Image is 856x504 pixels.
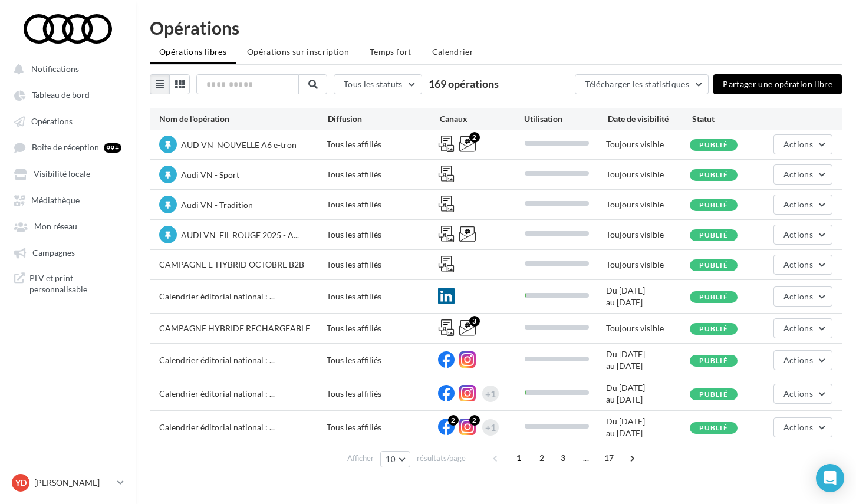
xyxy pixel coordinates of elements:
[606,199,690,210] div: Toujours visible
[181,140,297,150] span: AUD VN_NOUVELLE A6 e-tron
[699,324,728,333] span: Publié
[432,47,474,57] span: Calendrier
[7,110,129,131] a: Opérations
[699,356,728,365] span: Publié
[181,200,253,210] span: Audi VN - Tradition
[181,230,299,240] span: AUDI VN_FIL ROUGE 2025 - A...
[159,291,275,301] span: Calendrier éditorial national : ...
[773,417,832,437] button: Actions
[773,350,832,370] button: Actions
[699,140,728,149] span: Publié
[485,386,496,402] div: +1
[783,139,813,149] span: Actions
[29,272,121,295] span: PLV et print personnalisable
[31,116,73,126] span: Opérations
[600,449,619,467] span: 17
[575,74,709,94] button: Télécharger les statistiques
[32,248,75,258] span: Campagnes
[469,132,480,143] div: 2
[34,477,113,489] p: [PERSON_NAME]
[713,74,842,94] button: Partager une opération libre
[7,58,124,79] button: Notifications
[104,143,121,153] div: 99+
[554,449,572,467] span: 3
[585,79,689,89] span: Télécharger les statistiques
[606,285,690,308] div: Du [DATE] au [DATE]
[7,215,129,236] a: Mon réseau
[344,79,403,89] span: Tous les statuts
[783,199,813,209] span: Actions
[150,19,842,37] div: Opérations
[524,113,608,125] div: Utilisation
[327,291,438,302] div: Tous les affiliés
[699,292,728,301] span: Publié
[485,419,496,436] div: +1
[327,322,438,334] div: Tous les affiliés
[15,477,27,489] span: YD
[773,255,832,275] button: Actions
[159,422,275,432] span: Calendrier éditorial national : ...
[7,189,129,210] a: Médiathèque
[783,259,813,269] span: Actions
[606,229,690,241] div: Toujours visible
[7,268,129,300] a: PLV et print personnalisable
[469,415,480,426] div: 2
[783,422,813,432] span: Actions
[606,259,690,271] div: Toujours visible
[773,225,832,245] button: Actions
[606,139,690,150] div: Toujours visible
[699,170,728,179] span: Publié
[327,169,438,180] div: Tous les affiliés
[783,229,813,239] span: Actions
[606,416,690,439] div: Du [DATE] au [DATE]
[469,316,480,327] div: 3
[159,259,304,269] span: CAMPAGNE E-HYBRID OCTOBRE B2B
[327,354,438,366] div: Tous les affiliés
[773,286,832,307] button: Actions
[608,113,692,125] div: Date de visibilité
[699,390,728,398] span: Publié
[327,421,438,433] div: Tous les affiliés
[417,453,466,464] span: résultats/page
[509,449,528,467] span: 1
[7,136,129,158] a: Boîte de réception 99+
[7,163,129,184] a: Visibilité locale
[773,384,832,404] button: Actions
[159,323,310,333] span: CAMPAGNE HYBRIDE RECHARGEABLE
[783,323,813,333] span: Actions
[440,113,524,125] div: Canaux
[159,388,275,398] span: Calendrier éditorial national : ...
[692,113,776,125] div: Statut
[327,388,438,400] div: Tous les affiliés
[327,139,438,150] div: Tous les affiliés
[783,355,813,365] span: Actions
[773,134,832,154] button: Actions
[816,464,844,492] div: Open Intercom Messenger
[783,169,813,179] span: Actions
[386,454,396,464] span: 10
[334,74,422,94] button: Tous les statuts
[699,423,728,432] span: Publié
[347,453,374,464] span: Afficher
[7,84,129,105] a: Tableau de bord
[34,222,77,232] span: Mon réseau
[32,143,99,153] span: Boîte de réception
[699,200,728,209] span: Publié
[699,230,728,239] span: Publié
[606,322,690,334] div: Toujours visible
[247,47,349,57] span: Opérations sur inscription
[606,169,690,180] div: Toujours visible
[159,113,328,125] div: Nom de l'opération
[783,388,813,398] span: Actions
[448,415,459,426] div: 2
[532,449,551,467] span: 2
[773,318,832,338] button: Actions
[773,195,832,215] button: Actions
[327,199,438,210] div: Tous les affiliés
[606,348,690,372] div: Du [DATE] au [DATE]
[699,261,728,269] span: Publié
[380,451,410,467] button: 10
[32,90,90,100] span: Tableau de bord
[370,47,411,57] span: Temps fort
[327,229,438,241] div: Tous les affiliés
